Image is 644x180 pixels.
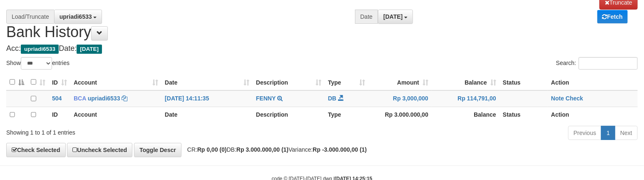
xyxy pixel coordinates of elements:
[551,95,564,102] a: Note
[328,95,336,102] span: DB
[49,74,70,90] th: ID: activate to sort column ascending
[368,90,432,107] td: Rp 3,000,000
[432,107,500,122] th: Balance
[6,74,27,90] th: : activate to sort column descending
[313,146,367,153] strong: Rp -3.000.000,00 (1)
[77,45,102,54] span: [DATE]
[6,143,66,157] a: Check Selected
[383,13,403,20] span: [DATE]
[368,74,432,90] th: Amount: activate to sort column ascending
[27,74,49,90] th: : activate to sort column ascending
[6,57,70,70] label: Show entries
[74,95,86,102] span: BCA
[325,74,368,90] th: Type: activate to sort column ascending
[597,10,628,23] a: Fetch
[432,74,500,90] th: Balance: activate to sort column ascending
[70,107,162,122] th: Account
[162,107,253,122] th: Date
[355,10,378,24] div: Date
[236,146,288,153] strong: Rp 3.000.000,00 (1)
[162,74,253,90] th: Date: activate to sort column ascending
[183,146,367,153] span: CR: DB: Variance:
[6,45,638,53] h4: Acc: Date:
[52,95,62,102] span: 504
[566,95,583,102] a: Check
[162,90,253,107] td: [DATE] 14:11:35
[378,10,413,24] button: [DATE]
[601,126,615,140] a: 1
[432,90,500,107] td: Rp 114,791,00
[556,57,638,70] label: Search:
[21,57,52,70] select: Showentries
[67,143,132,157] a: Uncheck Selected
[88,95,120,102] a: upriadi6533
[325,107,368,122] th: Type
[6,125,262,137] div: Showing 1 to 1 of 1 entries
[548,74,638,90] th: Action
[70,74,162,90] th: Account: activate to sort column ascending
[500,74,548,90] th: Status
[253,107,325,122] th: Description
[548,107,638,122] th: Action
[256,95,276,102] a: FENNY
[21,45,59,54] span: upriadi6533
[253,74,325,90] th: Description: activate to sort column ascending
[568,126,602,140] a: Previous
[197,146,227,153] strong: Rp 0,00 (0)
[6,10,54,24] div: Load/Truncate
[134,143,182,157] a: Toggle Descr
[500,107,548,122] th: Status
[54,10,102,24] button: upriadi6533
[122,95,127,102] a: Copy upriadi6533 to clipboard
[615,126,638,140] a: Next
[368,107,432,122] th: Rp 3.000.000,00
[60,13,92,20] span: upriadi6533
[579,57,638,70] input: Search:
[49,107,70,122] th: ID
